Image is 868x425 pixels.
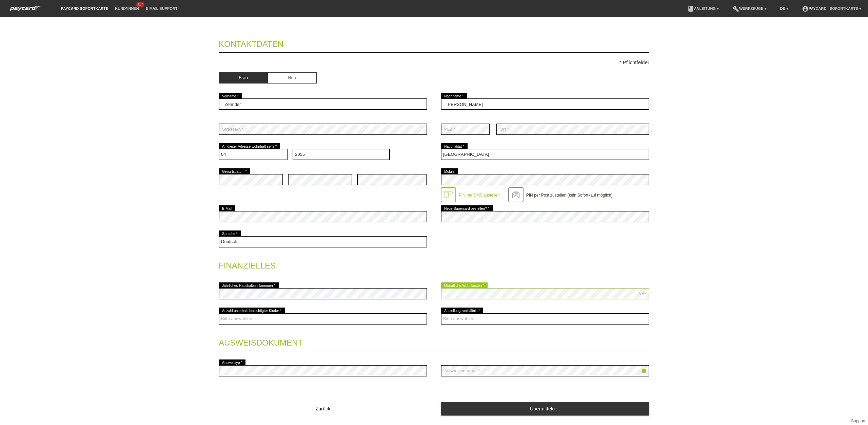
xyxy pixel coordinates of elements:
div: CHF [639,291,647,295]
img: paycard Sofortkarte [7,5,44,12]
a: account_circlepaycard - Sofortkarte ▾ [798,6,865,11]
a: paycard Sofortkarte [58,6,112,11]
a: paycard Sofortkarte [7,8,44,13]
i: book [687,5,694,12]
button: Zurück [219,402,427,415]
a: bookAnleitung ▾ [684,6,722,11]
label: PIN per Post zustellen (kein Sofortkauf möglich) [526,193,613,198]
legend: Kontaktdaten [219,33,649,53]
a: Support [851,419,865,423]
a: buildWerkzeuge ▾ [729,6,770,11]
a: DE ▾ [777,6,792,11]
p: * Pflichtfelder [219,59,649,65]
i: build [732,5,739,12]
a: Kund*innen [112,6,142,11]
a: info [641,369,647,375]
i: account_circle [802,5,809,12]
a: E-Mail Support [142,6,181,11]
a: Übermitteln ... [441,402,649,415]
legend: Ausweisdokument [219,331,649,351]
legend: Finanzielles [219,254,649,274]
span: 117 [136,2,144,7]
span: Zurück [316,406,331,411]
i: info [641,368,647,374]
label: PIN per SMS zustellen [459,193,500,198]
